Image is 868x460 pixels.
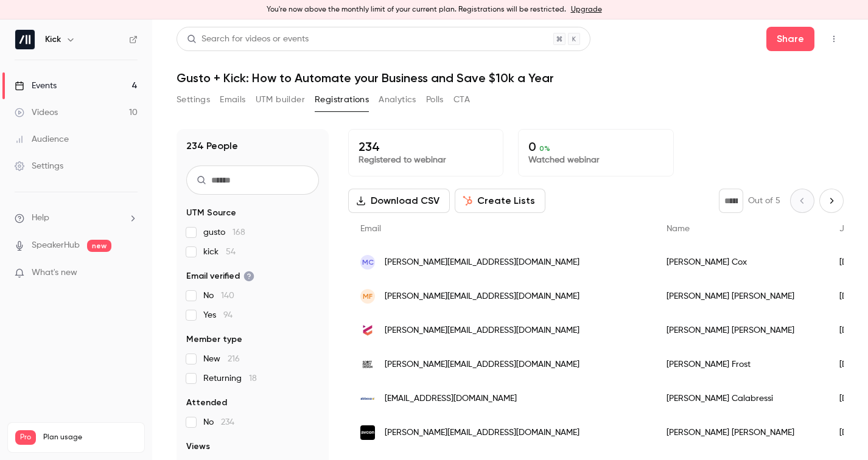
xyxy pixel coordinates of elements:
span: Returning [203,372,257,385]
li: help-dropdown-opener [15,212,138,225]
span: Member type [186,333,242,346]
span: [PERSON_NAME][EMAIL_ADDRESS][DOMAIN_NAME] [385,427,579,439]
a: SpeakerHub [32,239,80,252]
p: Watched webinar [528,154,663,166]
span: [PERSON_NAME][EMAIL_ADDRESS][DOMAIN_NAME] [385,324,579,337]
h1: Gusto + Kick: How to Automate your Business and Save $10k a Year [177,71,844,85]
span: Name [667,225,690,233]
span: gusto [203,226,245,239]
div: Search for videos or events [187,33,309,46]
span: [PERSON_NAME][EMAIL_ADDRESS][DOMAIN_NAME] [385,256,579,269]
img: Kick [15,30,35,49]
img: abbexa.com [360,397,375,400]
span: [PERSON_NAME][EMAIL_ADDRESS][DOMAIN_NAME] [385,290,579,303]
div: Settings [15,160,63,172]
span: Pro [15,430,36,445]
span: MC [362,257,374,268]
span: 94 [223,311,233,319]
div: [PERSON_NAME] [PERSON_NAME] [654,416,827,450]
span: UTM Source [186,207,236,219]
span: 54 [226,248,236,256]
span: new [87,240,111,252]
h1: 234 People [186,139,238,153]
button: Analytics [379,90,416,110]
div: [PERSON_NAME] [PERSON_NAME] [654,313,827,347]
img: emberline.com [360,323,375,338]
p: 0 [528,139,663,154]
span: Views [186,441,210,453]
h6: Kick [45,33,61,46]
span: 18 [249,374,257,383]
button: Settings [177,90,210,110]
div: [PERSON_NAME] Frost [654,347,827,382]
button: Share [766,27,814,51]
span: What's new [32,267,77,279]
span: New [203,353,240,365]
button: CTA [453,90,470,110]
button: Next page [819,189,844,213]
p: Registered to webinar [359,154,493,166]
img: scottfrostdesign.com [360,357,375,372]
span: Email [360,225,381,233]
span: 0 % [539,144,550,153]
button: Emails [220,90,245,110]
span: Yes [203,309,233,321]
p: 234 [359,139,493,154]
button: Registrations [315,90,369,110]
button: Download CSV [348,189,450,213]
div: Videos [15,106,58,119]
div: Audience [15,133,69,145]
span: MF [363,291,373,302]
div: Events [15,80,57,92]
a: Upgrade [571,5,602,15]
span: [PERSON_NAME][EMAIL_ADDRESS][DOMAIN_NAME] [385,358,579,371]
span: [EMAIL_ADDRESS][DOMAIN_NAME] [385,392,517,405]
div: [PERSON_NAME] Calabressi [654,382,827,416]
div: [PERSON_NAME] Cox [654,245,827,279]
button: Polls [426,90,444,110]
button: UTM builder [256,90,305,110]
span: No [203,416,234,428]
div: [PERSON_NAME] [PERSON_NAME] [654,279,827,313]
img: avcon.llc [360,425,375,440]
span: Plan usage [43,433,137,442]
button: Create Lists [455,189,545,213]
span: 216 [228,355,240,363]
span: 140 [221,291,234,300]
p: Out of 5 [748,195,780,207]
span: Help [32,212,49,225]
span: 234 [221,418,234,427]
span: Attended [186,397,227,409]
span: kick [203,246,236,258]
span: 168 [233,228,245,237]
span: Email verified [186,270,254,282]
span: No [203,290,234,302]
